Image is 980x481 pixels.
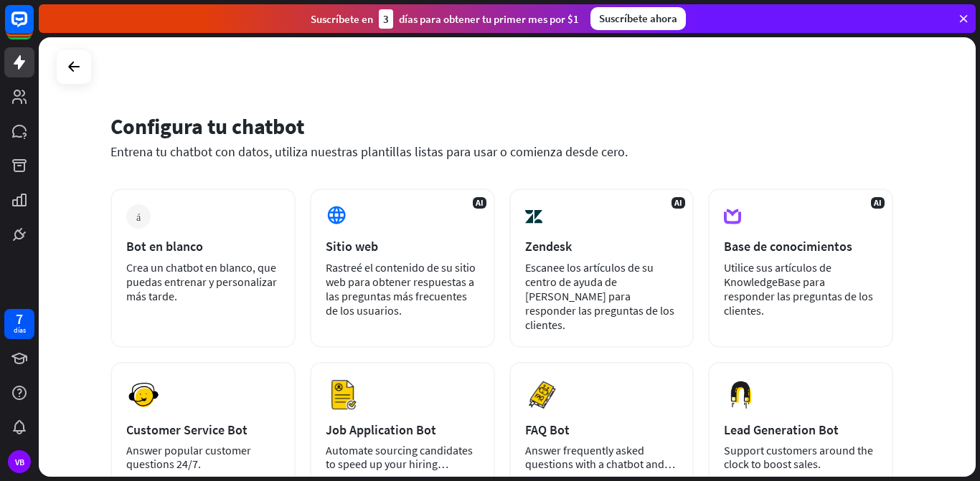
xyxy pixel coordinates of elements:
[126,260,277,303] font: Crea un chatbot en blanco, que puedas entrenar y personalizar más tarde.
[399,12,579,26] font: días para obtener tu primer mes por $1
[724,238,852,254] font: Base de conocimientos
[15,457,24,467] font: VB
[724,444,877,471] div: Support customers around the clock to boost sales.
[724,260,873,318] font: Utilice sus artículos de KnowledgeBase para responder las preguntas de los clientes.
[14,325,26,335] font: días
[126,444,280,471] div: Answer popular customer questions 24/7.
[110,143,628,160] font: Entrena tu chatbot con datos, utiliza nuestras plantillas listas para usar o comienza desde cero.
[326,238,378,254] font: Sitio web
[4,309,34,339] a: 7 días
[383,12,389,26] font: 3
[126,422,280,438] div: Customer Service Bot
[326,444,479,471] div: Automate sourcing candidates to speed up your hiring process.
[326,260,476,318] font: Rastreé el contenido de su sitio web para obtener respuestas a las preguntas más frecuentes de lo...
[525,422,679,438] div: FAQ Bot
[525,260,674,332] font: Escanee los artículos de su centro de ayuda de [PERSON_NAME] para responder las preguntas de los ...
[599,11,677,25] font: Suscríbete ahora
[136,211,141,222] font: más
[674,197,682,208] font: AI
[311,12,373,26] font: Suscríbete en
[326,422,479,438] div: Job Application Bot
[874,197,882,208] font: AI
[476,197,484,208] font: AI
[110,113,304,140] font: Configura tu chatbot
[126,238,203,254] font: Bot en blanco
[525,444,679,471] div: Answer frequently asked questions with a chatbot and save your time.
[525,238,572,254] font: Zendesk
[724,422,877,438] div: Lead Generation Bot
[16,310,23,328] font: 7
